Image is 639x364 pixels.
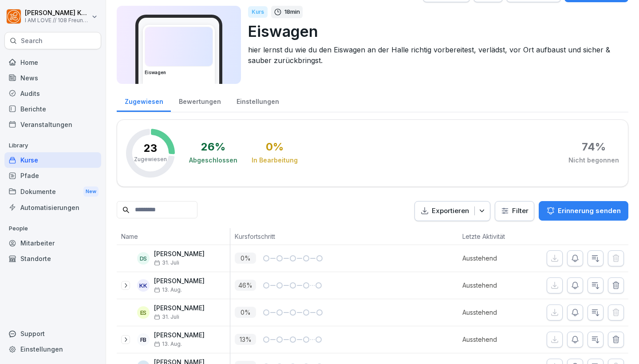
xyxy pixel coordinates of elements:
p: I AM LOVE // 108 Freunde GmbH [25,17,90,24]
a: News [4,70,101,86]
div: Nicht begonnen [568,156,619,165]
a: Zugewiesen [117,89,171,112]
p: Kursfortschritt [235,232,368,241]
span: 31. Juli [154,260,179,266]
div: Filter [501,206,529,215]
p: Ausstehend [462,335,529,344]
a: Einstellungen [4,341,101,357]
div: ES [137,306,150,319]
a: Einstellungen [229,89,287,112]
div: Abgeschlossen [189,156,237,165]
h3: Eiswagen [145,69,213,76]
a: DokumenteNew [4,183,101,200]
p: [PERSON_NAME] [154,250,205,258]
p: [PERSON_NAME] Kuhn [25,9,90,17]
p: Eiswagen [248,20,621,43]
p: 0 % [235,253,256,264]
a: Kurse [4,152,101,168]
p: [PERSON_NAME] [154,332,205,339]
p: Ausstehend [462,253,529,263]
span: 13. Aug. [154,287,182,293]
p: 13 % [235,334,256,345]
span: 31. Juli [154,314,179,320]
p: Zugewiesen [134,155,167,163]
div: KK [137,279,150,292]
a: Automatisierungen [4,200,101,215]
p: Search [21,36,43,45]
div: DS [137,252,150,265]
div: FB [137,333,150,346]
a: Standorte [4,251,101,266]
p: 18 min [284,8,300,16]
p: Ausstehend [462,281,529,290]
button: Filter [495,202,534,221]
div: New [83,186,99,197]
a: Audits [4,86,101,101]
p: Exportieren [432,206,469,216]
a: Berichte [4,101,101,117]
p: Ausstehend [462,308,529,317]
p: 23 [144,143,157,154]
a: Pfade [4,168,101,183]
p: [PERSON_NAME] [154,277,205,285]
p: [PERSON_NAME] [154,305,205,312]
a: Mitarbeiter [4,235,101,251]
p: Name [121,232,225,241]
a: Bewertungen [171,89,229,112]
button: Exportieren [414,201,490,221]
p: Erinnerung senden [558,206,621,216]
div: 26 % [201,142,225,152]
div: In Bearbeitung [252,156,298,165]
div: Dokumente [4,183,101,200]
p: People [4,222,101,236]
div: Support [4,326,101,341]
p: Library [4,138,101,153]
a: Veranstaltungen [4,117,101,132]
div: Kurs [248,6,268,18]
p: Letzte Aktivität [462,232,525,241]
div: 0 % [266,142,284,152]
button: Erinnerung senden [539,201,628,221]
p: 46 % [235,280,256,291]
span: 13. Aug. [154,341,182,347]
p: 0 % [235,307,256,318]
p: hier lernst du wie du den Eiswagen an der Halle richtig vorbereitest, verlädst, vor Ort aufbaust ... [248,44,621,66]
div: 74 % [582,142,606,152]
a: Home [4,55,101,70]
